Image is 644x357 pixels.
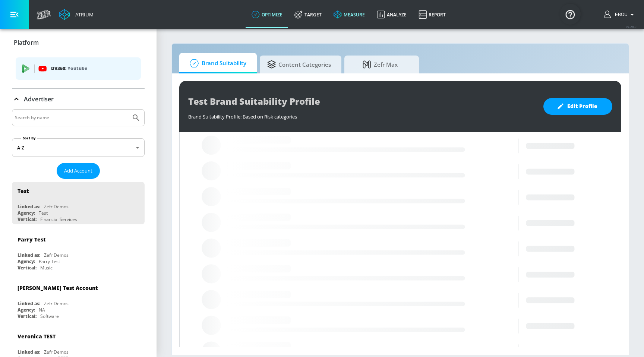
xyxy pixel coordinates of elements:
a: Target [288,1,328,28]
a: Analyze [371,1,413,28]
div: Music [40,265,53,271]
div: Linked as: [18,300,40,307]
p: DV360: [51,64,135,73]
p: Youtube [67,64,87,72]
a: measure [328,1,371,28]
div: Agency: [18,307,35,313]
div: Parry TestLinked as:Zefr DemosAgency:Parry TestVertical:Music [12,230,145,273]
div: TestLinked as:Zefr DemosAgency:TestVertical:Financial Services [12,182,145,224]
div: Agency: [18,258,35,265]
a: optimize [246,1,288,28]
p: Advertiser [24,95,54,103]
div: Linked as: [18,349,40,355]
div: NA [39,307,45,313]
div: [PERSON_NAME] Test Account [18,284,98,291]
div: Linked as: [18,252,40,258]
a: Report [413,1,452,28]
div: Linked as: [18,203,40,210]
div: Zefr Demos [44,349,69,355]
div: Parry Test [39,258,60,265]
div: Zefr Demos [44,252,69,258]
label: Sort By [21,136,37,140]
div: Financial Services [40,216,77,222]
button: Ebou [604,10,637,19]
div: Test [18,187,29,195]
button: Open Resource Center [560,4,581,25]
div: Vertical: [18,313,37,319]
div: Veronica TEST [18,333,56,340]
div: Test [39,210,48,216]
div: Platform [12,53,145,88]
div: Agency: [18,210,35,216]
input: Search by name [15,113,128,123]
div: Zefr Demos [44,300,69,307]
span: login as: ebou.njie@zefr.com [612,12,628,17]
div: Zefr Demos [44,203,69,210]
div: Advertiser [12,89,145,110]
div: Vertical: [18,265,37,271]
a: Atrium [59,9,94,20]
div: Platform [12,32,145,53]
div: DV360: Youtube [16,57,141,80]
div: Software [40,313,59,319]
p: Platform [14,38,39,47]
div: [PERSON_NAME] Test AccountLinked as:Zefr DemosAgency:NAVertical:Software [12,279,145,321]
div: Atrium [72,11,94,18]
div: Parry Test [18,236,45,243]
div: A-Z [12,138,145,157]
span: Add Account [64,167,92,175]
ul: list of platforms [16,54,141,85]
div: Vertical: [18,216,37,222]
button: Add Account [57,163,100,179]
span: v 4.28.0 [626,25,637,29]
span: Brand Suitability [187,54,246,72]
button: Edit Profile [543,98,612,115]
span: Content Categories [267,56,331,73]
span: Edit Profile [558,102,597,111]
span: Zefr Max [352,56,408,73]
div: Brand Suitability Profile: Based on Risk categories [188,110,536,120]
